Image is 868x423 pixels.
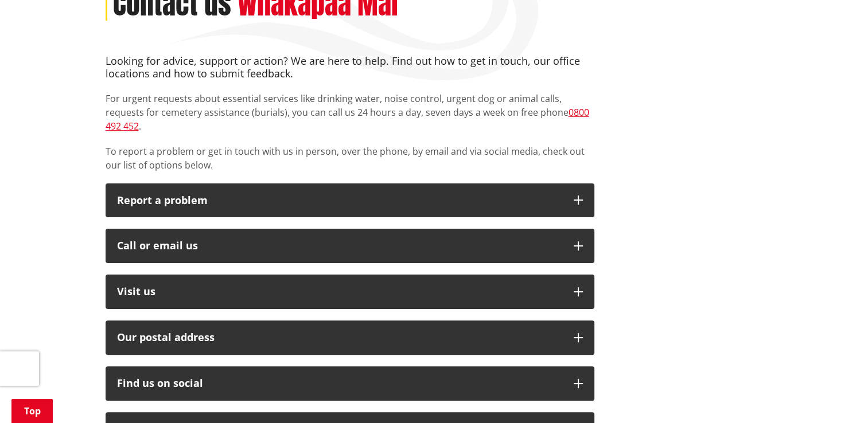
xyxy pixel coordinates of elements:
button: Visit us [106,275,594,309]
p: For urgent requests about essential services like drinking water, noise control, urgent dog or an... [106,92,594,133]
h4: Looking for advice, support or action? We are here to help. Find out how to get in touch, our off... [106,55,594,80]
p: Report a problem [117,195,562,206]
a: 0800 492 452 [106,106,589,132]
p: Visit us [117,286,562,297]
button: Report a problem [106,183,594,218]
div: Call or email us [117,240,562,252]
a: Top [11,399,53,423]
button: Find us on social [106,366,594,401]
button: Our postal address [106,320,594,355]
p: To report a problem or get in touch with us in person, over the phone, by email and via social me... [106,144,594,172]
h2: Our postal address [117,332,562,343]
div: Find us on social [117,378,562,389]
button: Call or email us [106,229,594,263]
